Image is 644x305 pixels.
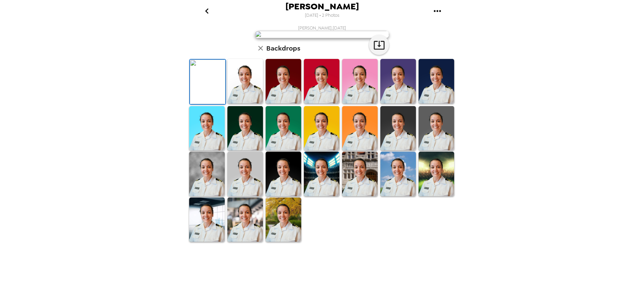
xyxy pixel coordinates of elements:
[298,25,346,31] span: [PERSON_NAME] , [DATE]
[305,11,339,20] span: [DATE] • 2 Photos
[190,60,225,104] img: Original
[266,43,300,54] h6: Backdrops
[255,31,389,38] img: user
[285,2,359,11] span: [PERSON_NAME]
